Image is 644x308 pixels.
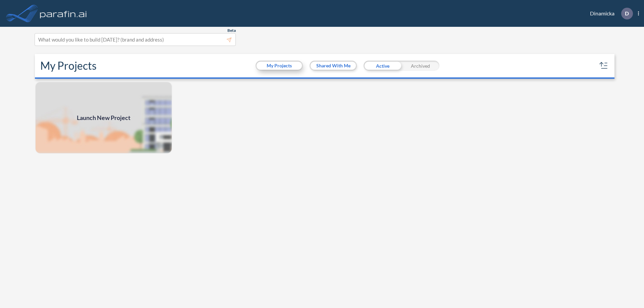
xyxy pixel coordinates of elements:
button: My Projects [257,62,302,70]
button: sort [598,60,609,71]
div: Active [364,61,401,71]
h2: My Projects [40,59,97,72]
div: Archived [401,61,439,71]
span: Beta [227,28,236,33]
div: Dinamicka [580,8,639,19]
button: Shared With Me [311,62,356,70]
img: logo [39,7,88,20]
p: D [625,10,629,16]
a: Launch New Project [35,81,172,154]
img: add [35,81,172,154]
span: Launch New Project [77,113,130,122]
